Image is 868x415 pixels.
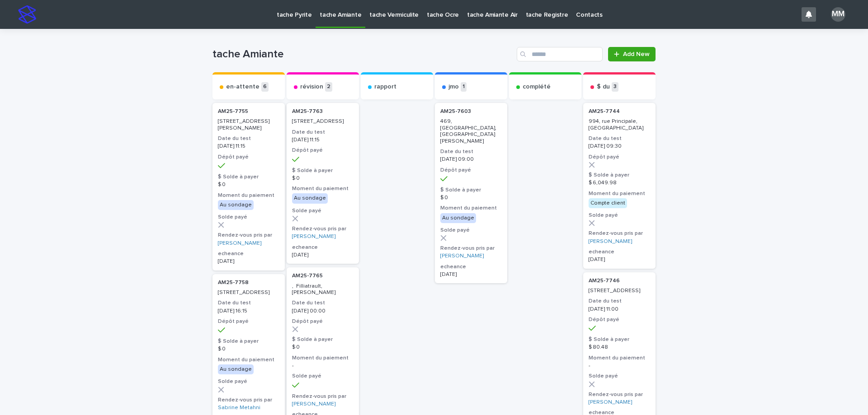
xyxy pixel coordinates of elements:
p: [DATE] [292,252,354,258]
h3: $ Solde à payer [292,336,354,343]
h3: Date du test [218,299,279,307]
p: 994, rue Principale, [GEOGRAPHIC_DATA] [589,118,650,131]
h3: Moment du paiement [440,205,502,212]
a: Sabrine Metahni [218,405,260,411]
h3: Date du test [440,148,502,155]
h3: Date du test [292,299,354,307]
p: complété [523,83,551,91]
h3: $ Solde à payer [589,172,650,179]
h3: Solde payé [292,373,354,380]
p: révision [300,83,323,91]
h3: echeance [292,244,354,251]
p: AM25-7758 [218,280,279,286]
h3: Moment du paiement [218,192,279,199]
h3: Solde payé [292,207,354,214]
h3: Dépôt payé [218,154,279,161]
h3: Date du test [218,135,279,142]
h3: echeance [218,250,279,257]
p: [DATE] 00:00 [292,308,354,314]
p: AM25-7763 [292,108,354,115]
h3: Dépôt payé [292,318,354,325]
a: AM25-7603 469, [GEOGRAPHIC_DATA], [GEOGRAPHIC_DATA][PERSON_NAME]Date du test[DATE] 09:00Dépôt pay... [435,103,507,283]
h3: Rendez-vous pris par [292,225,354,233]
h3: $ Solde à payer [440,187,502,194]
h3: Dépôt payé [440,167,502,174]
p: 469, [GEOGRAPHIC_DATA], [GEOGRAPHIC_DATA][PERSON_NAME] [440,118,502,145]
p: [DATE] 11:00 [589,306,650,312]
h3: $ Solde à payer [292,167,354,174]
h3: $ Solde à payer [589,336,650,343]
h1: tache Amiante [212,48,513,61]
h3: Moment du paiement [218,356,279,364]
p: [STREET_ADDRESS][PERSON_NAME] [218,118,279,131]
p: $ 0 [292,175,354,182]
p: 2 [325,82,332,92]
h3: Rendez-vous pris par [292,393,354,400]
h3: Dépôt payé [218,318,279,325]
p: [STREET_ADDRESS] [589,288,650,294]
h3: echeance [589,248,650,256]
h3: Date du test [589,135,650,142]
p: $ 0 [218,182,279,188]
p: rapport [374,83,396,91]
a: [PERSON_NAME] [589,399,632,406]
p: jmo [448,83,459,91]
h3: $ Solde à payer [218,173,279,181]
a: AM25-7755 [STREET_ADDRESS][PERSON_NAME]Date du test[DATE] 11:15Dépôt payé$ Solde à payer$ 0Moment... [212,103,285,270]
p: 3 [612,82,618,92]
h3: $ Solde à payer [218,338,279,345]
p: , Filliatrault, [PERSON_NAME] [292,283,354,296]
h3: Solde payé [218,378,279,385]
p: AM25-7603 [440,108,502,115]
h3: Rendez-vous pris par [218,232,279,239]
p: [DATE] 11:15 [218,143,279,149]
p: [STREET_ADDRESS] [292,118,354,125]
h3: Moment du paiement [589,190,650,197]
h3: echeance [440,263,502,270]
h3: Dépôt payé [292,147,354,154]
p: $ 6,049.98 [589,180,650,186]
p: [DATE] 09:30 [589,143,650,149]
p: AM25-7755 [218,108,279,115]
h3: Dépôt payé [589,154,650,161]
a: [PERSON_NAME] [292,401,335,407]
h3: Moment du paiement [292,185,354,192]
p: 6 [261,82,269,92]
a: [PERSON_NAME] [440,253,484,259]
p: $ 0 [292,344,354,350]
p: - [292,363,354,369]
input: Search [517,47,603,61]
a: Add New [608,47,656,61]
p: [DATE] 16:15 [218,308,279,314]
h3: Rendez-vous pris par [218,396,279,404]
a: [PERSON_NAME] [589,238,632,245]
h3: Rendez-vous pris par [589,230,650,237]
h3: Rendez-vous pris par [589,391,650,398]
a: AM25-7763 [STREET_ADDRESS]Date du test[DATE] 11:15Dépôt payé$ Solde à payer$ 0Moment du paiementA... [287,103,359,264]
div: Au sondage [292,193,328,203]
a: [PERSON_NAME] [292,233,335,240]
div: Au sondage [218,364,254,374]
span: Add New [623,51,650,57]
div: Au sondage [440,213,476,223]
h3: Moment du paiement [292,354,354,362]
p: AM25-7744 [589,108,650,115]
a: AM25-7744 994, rue Principale, [GEOGRAPHIC_DATA]Date du test[DATE] 09:30Dépôt payé$ Solde à payer... [583,103,656,269]
p: en-attente [226,83,259,91]
p: $ 0 [440,195,502,201]
h3: Solde payé [589,212,650,219]
p: [STREET_ADDRESS] [218,289,279,296]
p: [DATE] [589,256,650,263]
p: 1 [461,82,467,92]
h3: Solde payé [440,227,502,234]
p: $ 0 [218,346,279,352]
p: AM25-7746 [589,278,650,284]
p: AM25-7765 [292,273,354,279]
h3: Moment du paiement [589,354,650,362]
p: - [589,363,650,369]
